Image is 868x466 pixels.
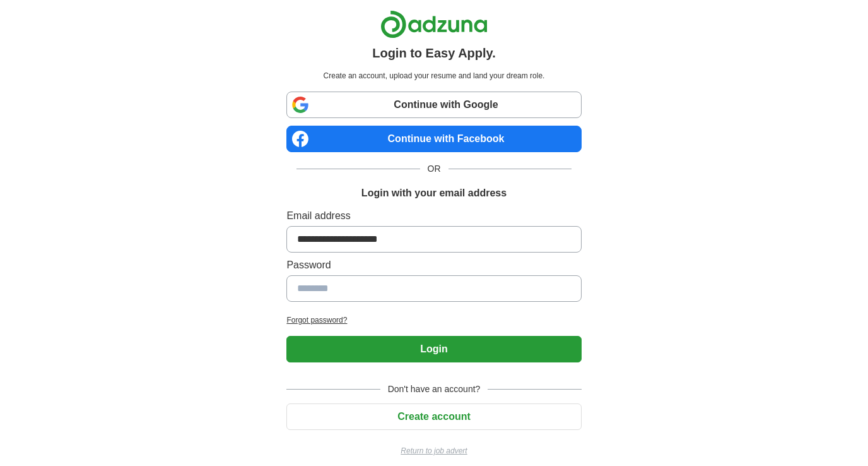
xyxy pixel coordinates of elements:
[361,186,507,201] h1: Login with your email address
[372,44,496,63] h1: Login to Easy Apply.
[420,162,449,176] span: OR
[286,403,581,430] button: Create account
[380,383,488,396] span: Don't have an account?
[286,208,581,224] label: Email address
[286,336,581,362] button: Login
[286,92,581,118] a: Continue with Google
[380,10,488,39] img: Adzuna logo
[286,126,581,152] a: Continue with Facebook
[286,258,581,273] label: Password
[286,445,581,457] a: Return to job advert
[286,411,581,422] a: Create account
[289,70,578,81] p: Create an account, upload your resume and land your dream role.
[286,314,581,326] a: Forgot password?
